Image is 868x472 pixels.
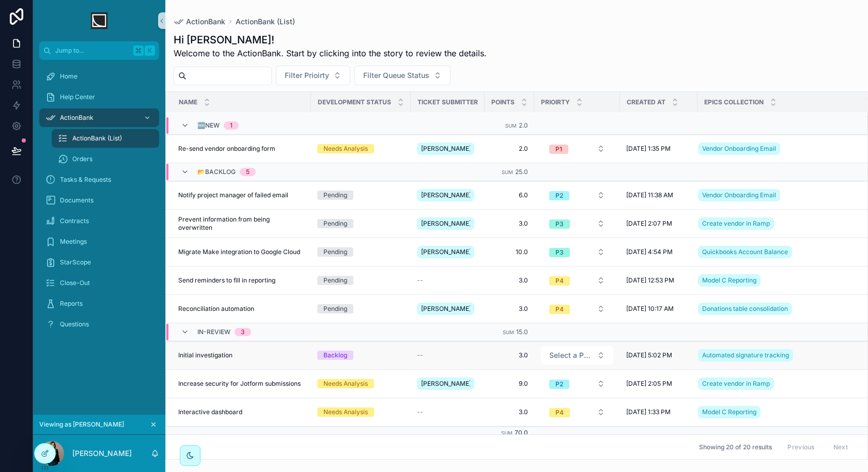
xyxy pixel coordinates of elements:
[702,248,788,256] span: Quickbooks Account Balance
[702,380,770,388] span: Create vendor in Ramp
[178,380,305,388] a: Increase security for Jotform submissions
[39,41,159,60] button: Jump to...K
[626,380,672,388] span: [DATE] 2:05 PM
[698,349,793,361] a: Automated signature tracking
[197,168,236,176] span: 📂Backlog
[555,248,564,257] div: P3
[317,407,405,417] a: Needs Analysis
[72,448,132,459] p: [PERSON_NAME]
[501,430,513,436] small: Sum
[417,276,478,285] a: --
[317,379,405,388] a: Needs Analysis
[60,258,91,266] span: StarScope
[197,121,220,130] span: 🆕New
[174,47,487,59] span: Welcome to the ActionBank. Start by clicking into the story to review the details.
[519,121,528,129] span: 2.0
[491,191,528,199] span: 6.0
[174,17,225,27] a: ActionBank
[60,300,83,308] span: Reports
[626,191,691,199] a: [DATE] 11:38 AM
[236,17,295,27] a: ActionBank (List)
[230,121,233,130] div: 1
[626,305,691,313] a: [DATE] 10:17 AM
[626,408,691,416] a: [DATE] 1:33 PM
[626,380,691,388] a: [DATE] 2:05 PM
[626,145,671,153] span: [DATE] 1:35 PM
[39,108,159,127] a: ActionBank
[146,46,154,55] span: K
[491,351,528,359] span: 3.0
[541,186,613,204] button: Select Button
[318,98,391,106] span: Development Status
[72,134,122,143] span: ActionBank (List)
[541,271,613,290] button: Select Button
[39,253,159,272] a: StarScope
[323,407,368,417] div: Needs Analysis
[39,315,159,334] a: Questions
[323,304,347,313] div: Pending
[178,145,275,153] span: Re-send vendor onboarding form
[417,351,423,359] span: --
[60,238,87,246] span: Meetings
[626,145,691,153] a: [DATE] 1:35 PM
[178,305,305,313] a: Reconciliation automation
[698,246,792,258] a: Quickbooks Account Balance
[417,408,478,416] a: --
[702,351,789,359] span: Automated signature tracking
[323,276,347,285] div: Pending
[626,276,691,285] a: [DATE] 12:53 PM
[39,232,159,251] a: Meetings
[702,305,788,313] span: Donations table consolidation
[178,145,305,153] a: Re-send vendor onboarding form
[417,408,423,416] span: --
[491,248,528,256] a: 10.0
[421,380,470,388] span: [PERSON_NAME]
[178,248,300,256] span: Migrate Make integration to Google Cloud
[178,191,305,199] a: Notify project manager of failed email
[698,347,854,364] a: Automated signature tracking
[60,279,90,287] span: Close-Out
[178,305,254,313] span: Reconciliation automation
[702,191,776,199] span: Vendor Onboarding Email
[541,300,613,318] button: Select Button
[698,377,774,390] a: Create vendor in Ramp
[179,98,197,106] span: Name
[317,144,405,153] a: Needs Analysis
[91,12,107,29] img: App logo
[72,155,92,163] span: Orders
[417,375,478,392] a: [PERSON_NAME]
[491,98,515,106] span: Points
[60,196,94,204] span: Documents
[33,60,165,347] div: scrollable content
[698,187,854,203] a: Vendor Onboarding Email
[541,374,613,393] button: Select Button
[698,143,780,155] a: Vendor Onboarding Email
[421,219,470,228] span: [PERSON_NAME]
[491,219,528,228] span: 3.0
[317,276,405,285] a: Pending
[421,248,470,256] span: [PERSON_NAME]
[491,380,528,388] a: 9.0
[491,145,528,153] span: 2.0
[698,215,854,232] a: Create vendor in Ramp
[60,176,111,184] span: Tasks & Requests
[541,98,570,106] span: Prioirty
[549,350,593,360] span: Select a Prioirty
[555,191,563,200] div: P2
[698,272,854,289] a: Model C Reporting
[540,345,614,365] a: Select Button
[555,408,564,417] div: P4
[626,351,672,359] span: [DATE] 5:02 PM
[363,70,429,81] span: Filter Queue Status
[626,219,672,228] span: [DATE] 2:07 PM
[178,351,233,359] span: Initial investigation
[417,215,478,232] a: [PERSON_NAME]
[417,98,478,106] span: Ticket Submitter
[178,191,288,199] span: Notify project manager of failed email
[541,214,613,233] button: Select Button
[178,276,275,285] span: Send reminders to fill in reporting
[39,294,159,313] a: Reports
[417,244,478,260] a: [PERSON_NAME]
